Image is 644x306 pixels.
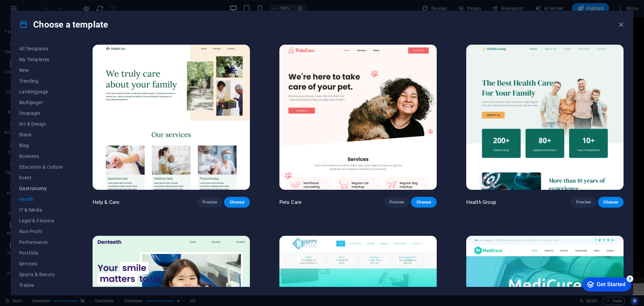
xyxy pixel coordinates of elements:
span: Preview [203,200,217,205]
button: Preview [571,197,596,208]
button: Multipager [19,97,63,108]
p: Pets Care [279,199,302,206]
button: Services [19,258,63,269]
button: New [19,65,63,76]
img: Pets Care [279,45,437,190]
button: Art & Design [19,119,63,129]
span: Event [19,175,63,180]
button: Choose [224,197,250,208]
span: Health [19,196,63,202]
h4: Choose a template [19,19,108,30]
span: Blank [19,132,63,137]
span: Blog [19,143,63,148]
span: Education & Culture [19,164,63,170]
button: Portfolio [19,248,63,258]
span: New [19,68,63,73]
button: Blank [19,129,63,140]
span: Choose [229,200,244,205]
span: IT & Media [19,207,63,213]
span: Trending [19,78,63,84]
span: My Templates [19,57,63,62]
button: Trending [19,76,63,86]
button: IT & Media [19,205,63,215]
button: Choose [411,197,436,208]
button: Preview [384,197,410,208]
span: Preview [389,200,404,205]
span: Onepager [19,111,63,116]
span: Portfolio [19,250,63,256]
button: Preview [197,197,223,208]
img: Health Group [466,45,624,190]
span: Business [19,154,63,159]
span: Choose [603,200,618,205]
button: Blog [19,140,63,151]
span: Services [19,261,63,266]
span: Trades [19,282,63,288]
button: Event [19,172,63,183]
span: Legal & Finance [19,218,63,223]
img: Help & Care [93,45,250,190]
button: Education & Culture [19,162,63,172]
span: Performance [19,239,63,245]
span: Gastronomy [19,186,63,191]
span: Multipager [19,100,63,105]
div: Get Started 5 items remaining, 0% complete [5,3,54,17]
p: Help & Care [93,199,120,206]
div: Get Started [20,7,49,13]
button: Sports & Beauty [19,269,63,280]
button: Health [19,194,63,205]
span: Landingpage [19,89,63,94]
span: Choose [416,200,431,205]
button: Landingpage [19,86,63,97]
p: Health Group [466,199,496,206]
button: Choose [598,197,624,208]
span: Non-Profit [19,229,63,234]
button: Non-Profit [19,226,63,237]
button: Business [19,151,63,162]
button: Gastronomy [19,183,63,194]
span: Art & Design [19,121,63,127]
button: Performance [19,237,63,248]
button: Legal & Finance [19,215,63,226]
button: Trades [19,280,63,291]
span: Preview [576,200,591,205]
span: All Templates [19,46,63,51]
button: My Templates [19,54,63,65]
div: 5 [50,1,56,8]
button: All Templates [19,43,63,54]
button: Onepager [19,108,63,119]
span: Sports & Beauty [19,272,63,277]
